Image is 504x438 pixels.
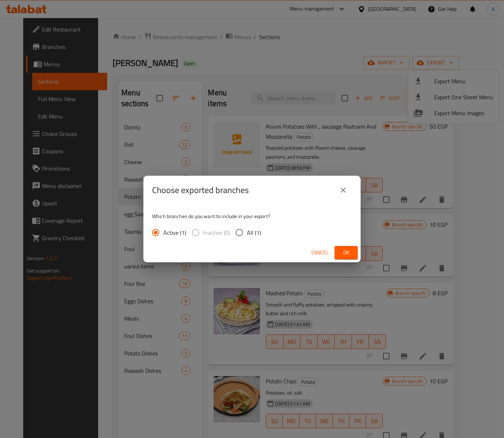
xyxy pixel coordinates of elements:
span: Cancel [311,248,329,257]
h2: Choose exported branches [152,184,249,196]
button: close [335,182,352,199]
button: Cancel [308,246,332,259]
span: Inactive (0) [203,228,230,237]
span: Ok [340,248,352,257]
button: Ok [335,246,358,259]
span: All (1) [247,228,261,237]
p: Which branches do you want to include in your export? [152,213,352,220]
span: Active (1) [163,228,186,237]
